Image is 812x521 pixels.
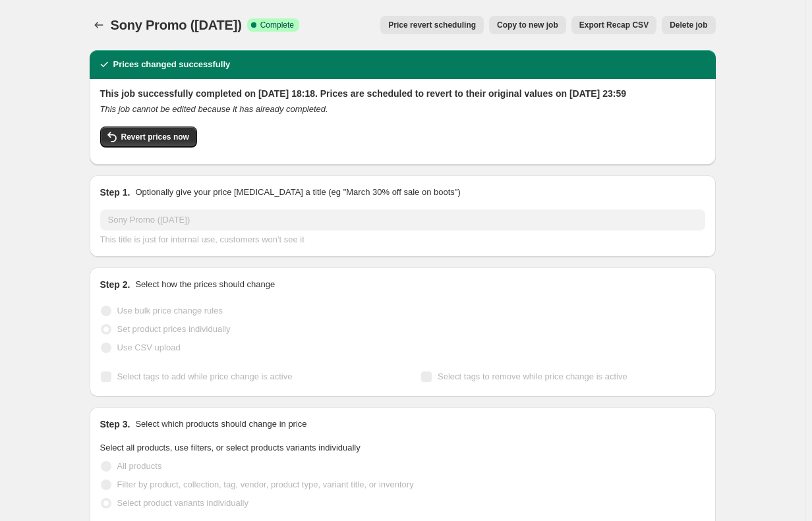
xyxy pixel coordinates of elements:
[662,16,715,34] button: Delete job
[135,278,275,291] p: Select how the prices should change
[100,278,130,291] h2: Step 2.
[111,18,242,32] span: Sony Promo ([DATE])
[117,461,162,471] span: All products
[260,20,294,30] span: Complete
[100,87,705,100] h2: This job successfully completed on [DATE] 18:18. Prices are scheduled to revert to their original...
[489,16,566,34] button: Copy to new job
[100,104,328,114] i: This job cannot be edited because it has already completed.
[117,371,293,381] span: Select tags to add while price change is active
[135,418,306,431] p: Select which products should change in price
[121,132,189,142] span: Revert prices now
[100,443,361,452] span: Select all products, use filters, or select products variants individually
[100,126,197,148] button: Revert prices now
[100,418,130,431] h2: Step 3.
[117,306,223,315] span: Use bulk price change rules
[497,20,558,30] span: Copy to new job
[100,209,705,231] input: 30% off holiday sale
[113,58,231,71] h2: Prices changed successfully
[100,234,304,244] span: This title is just for internal use, customers won't see it
[579,20,649,30] span: Export Recap CSV
[117,343,181,352] span: Use CSV upload
[380,16,484,34] button: Price revert scheduling
[117,498,248,508] span: Select product variants individually
[438,371,627,381] span: Select tags to remove while price change is active
[117,480,414,489] span: Filter by product, collection, tag, vendor, product type, variant title, or inventory
[135,186,460,199] p: Optionally give your price [MEDICAL_DATA] a title (eg "March 30% off sale on boots")
[117,324,231,334] span: Set product prices individually
[670,20,707,30] span: Delete job
[90,16,108,34] button: Price change jobs
[571,16,656,34] button: Export Recap CSV
[388,20,476,30] span: Price revert scheduling
[100,186,130,199] h2: Step 1.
